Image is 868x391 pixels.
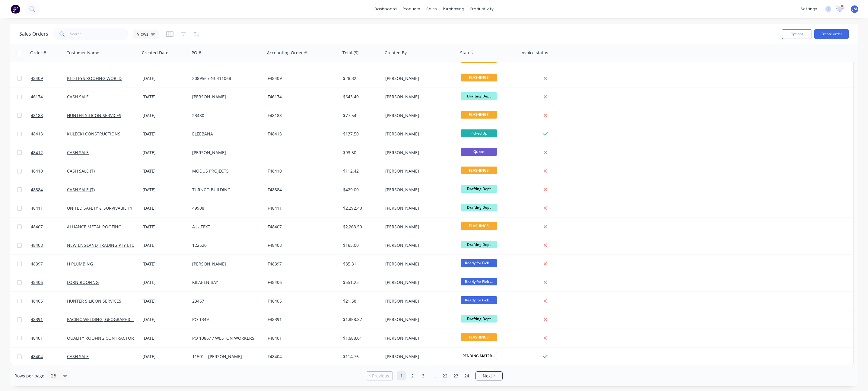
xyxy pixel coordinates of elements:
[782,29,812,39] button: Options
[67,242,135,248] a: NEW ENGLAND TRADING PTY LTD
[342,50,358,56] div: Total ($)
[67,316,145,322] a: PACIFIC WELDING [GEOGRAPHIC_DATA]
[385,150,452,156] div: [PERSON_NAME]
[385,187,452,193] div: [PERSON_NAME]
[408,371,417,380] a: Page 2
[268,335,335,341] div: F48401
[461,129,497,137] span: Picked Up
[31,298,43,304] span: 48405
[268,131,335,137] div: F48413
[343,298,379,304] div: $21.58
[343,261,379,267] div: $85.31
[385,224,452,230] div: [PERSON_NAME]
[397,371,406,380] a: Page 1 is your current page
[268,75,335,81] div: F48409
[142,298,187,304] div: [DATE]
[192,224,259,230] div: AJ - TEXT
[461,92,497,100] span: Drafting Dept
[67,131,120,137] a: KULECKI CONSTRUCTIONS
[343,335,379,341] div: $1,688.01
[31,224,43,230] span: 48407
[31,292,67,310] a: 48405
[70,28,129,40] input: Search...
[461,352,497,360] span: PENDING MATERIA...
[142,94,187,100] div: [DATE]
[192,298,259,304] div: 23467
[142,75,187,81] div: [DATE]
[142,242,187,248] div: [DATE]
[343,150,379,156] div: $93.50
[192,316,259,323] div: PO 1349
[31,354,43,360] span: 48404
[192,279,259,285] div: KILABEN BAY
[67,261,93,267] a: H PLUMBING
[31,69,67,87] a: 48409
[31,75,43,81] span: 48409
[440,371,450,380] a: Page 22
[385,298,452,304] div: [PERSON_NAME]
[142,261,187,267] div: [DATE]
[385,50,407,56] div: Created By
[67,94,89,100] a: CASH SALE
[343,187,379,193] div: $429.00
[385,205,452,211] div: [PERSON_NAME]
[31,335,43,341] span: 48401
[142,335,187,341] div: [DATE]
[31,94,43,100] span: 46174
[192,150,259,156] div: [PERSON_NAME]
[192,187,259,193] div: TURNCO BUILDING
[31,150,43,156] span: 48412
[476,373,502,379] a: Next page
[31,88,67,106] a: 46174
[11,5,20,14] img: Factory
[67,354,89,359] a: CASH SALE
[67,335,136,341] a: QUALITY ROOFING CONTRACTORS
[142,279,187,285] div: [DATE]
[142,150,187,156] div: [DATE]
[142,187,187,193] div: [DATE]
[268,224,335,230] div: F48407
[192,354,259,360] div: 11501 - [PERSON_NAME]
[31,242,43,248] span: 48408
[192,335,259,341] div: PO 10867 / WESTON WORKERS
[385,94,452,100] div: [PERSON_NAME]
[31,310,67,329] a: 48391
[385,279,452,285] div: [PERSON_NAME]
[461,296,497,304] span: Ready for Pick ...
[31,316,43,323] span: 48391
[31,205,43,211] span: 48411
[192,50,201,56] div: PO #
[343,131,379,137] div: $137.50
[483,373,492,379] span: Next
[461,74,497,81] span: FLASHINGS
[371,5,400,14] a: dashboard
[385,316,452,323] div: [PERSON_NAME]
[66,50,99,56] div: Customer Name
[31,329,67,347] a: 48401
[798,5,820,14] div: settings
[460,50,473,56] div: Status
[268,94,335,100] div: F46174
[461,204,497,211] span: Drafting Dept
[31,218,67,236] a: 48407
[423,5,440,14] div: sales
[192,242,259,248] div: 122520
[31,273,67,291] a: 48406
[343,279,379,285] div: $551.25
[67,279,99,285] a: LORN ROOFING
[268,168,335,174] div: F48410
[461,222,497,230] span: FLASHINGS
[461,333,497,341] span: FLASHINGS
[31,261,43,267] span: 48397
[31,255,67,273] a: 48397
[31,131,43,137] span: 48413
[467,5,497,14] div: productivity
[461,278,497,285] span: Ready for Pick ...
[268,316,335,323] div: F48391
[385,113,452,119] div: [PERSON_NAME]
[520,50,548,56] div: Invoice status
[268,113,335,119] div: F48183
[268,354,335,360] div: F48404
[343,113,379,119] div: $77.54
[31,106,67,125] a: 48183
